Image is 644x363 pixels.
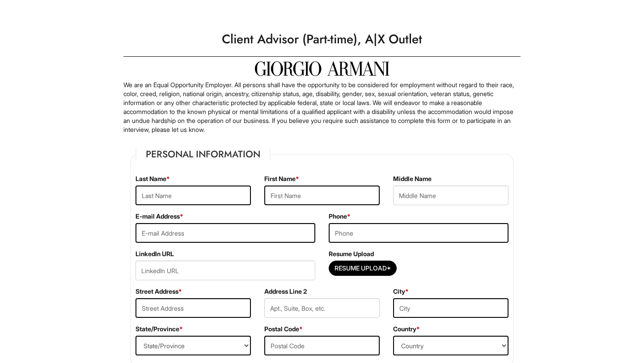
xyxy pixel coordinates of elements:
select: State/Province [136,336,251,355]
label: First Name [264,174,299,183]
input: City [393,298,508,318]
input: Postal Code [264,336,380,355]
label: E-mail Address [136,212,183,221]
input: LinkedIn URL [136,261,315,280]
label: Address Line 2 [264,287,307,296]
label: Country [393,325,420,333]
label: State/Province [136,325,183,333]
legend: Personal Information [136,148,271,161]
label: Phone [329,212,351,221]
label: Street Address [136,287,182,296]
input: Last Name [136,186,251,205]
label: Postal Code [264,325,303,333]
input: Phone [329,223,508,243]
input: Middle Name [393,186,508,205]
input: Street Address [136,298,251,318]
img: Giorgio Armani [255,61,389,76]
input: Apt., Suite, Box, etc. [264,298,380,318]
h1: Client Advisor (Part-time), A|X Outlet [119,27,525,52]
label: Middle Name [393,174,432,183]
select: Country [393,336,508,355]
button: Resume Upload*Resume Upload* [329,261,397,276]
label: LinkedIn URL [136,249,174,258]
input: First Name [264,186,380,205]
label: Resume Upload [329,249,374,258]
input: E-mail Address [136,223,315,243]
p: We are an Equal Opportunity Employer. All persons shall have the opportunity to be considered for... [123,80,521,134]
label: Last Name [136,174,170,183]
label: City [393,287,409,296]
